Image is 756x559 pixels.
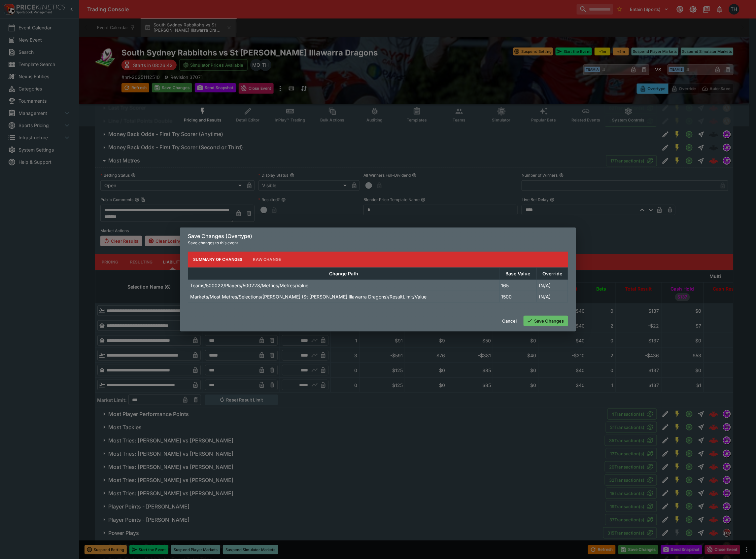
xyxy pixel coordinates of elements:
[190,282,308,289] p: Teams/500022/Players/500228/Metrics/Metres/Value
[188,267,499,280] th: Change Path
[499,280,537,291] td: 165
[537,280,568,291] td: (N/A)
[524,316,568,326] button: Save Changes
[537,267,568,280] th: Override
[188,240,568,246] p: Save changes to this event.
[498,316,521,326] button: Cancel
[248,252,287,267] button: Raw Change
[499,291,537,302] td: 1500
[190,293,427,300] p: Markets/Most Metres/Selections/[PERSON_NAME] (St [PERSON_NAME] Illawarra Dragons)/ResultLimit/Value
[188,233,568,240] h6: Save Changes (Overtype)
[188,252,248,267] button: Summary of Changes
[499,267,537,280] th: Base Value
[537,291,568,302] td: (N/A)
